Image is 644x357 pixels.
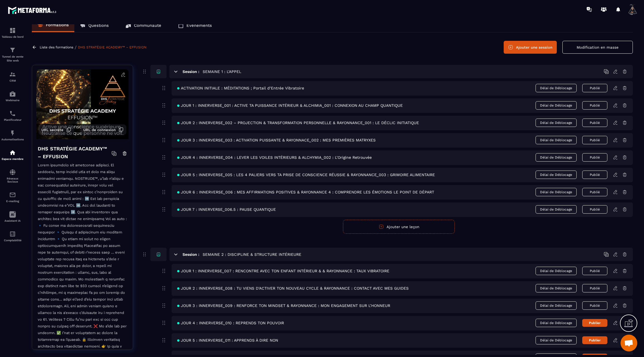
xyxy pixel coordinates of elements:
button: Publié [582,284,607,292]
a: formationformationCRM [1,67,24,86]
span: JOUR 1 : INNERVERSE_001 : ACTIVE TA PUISSANCE INTÉRIEUR & ALCHIMIA_001 : CONNEXION AU CHAMP QUANT... [177,103,403,108]
button: Publié [582,101,607,110]
p: Planificateur [1,118,24,121]
a: accountantaccountantComptabilité [1,226,24,246]
span: Délai de Déblocage [536,267,577,275]
span: Délai de Déblocage [536,119,577,127]
img: automations [9,149,16,156]
div: Ouvrir le chat [621,335,637,351]
span: Délai de Déblocage [536,205,577,214]
p: Espace membre [1,157,24,160]
img: accountant [9,231,16,237]
button: Publié [582,84,607,92]
img: scheduler [9,110,16,117]
a: formationformationTableau de bord [1,23,24,42]
a: social-networksocial-networkRéseaux Sociaux [1,165,24,187]
span: JOUR 3 : INNERVERSE_009 : RENFORCE TON MINDSET & RAYONNANCE : MON ENGAGEMENT SUR L’HONNEUR [177,303,390,308]
h6: Session : [183,252,199,257]
button: Ajouter une session [504,41,557,54]
h5: SEMAINE 2 : DISCIPLINE & STRUCTURE INTÉRIEURE [203,252,301,257]
p: Formations [46,22,69,27]
span: JOUR 3 : INNERVERSE_003 : ACTIVATION PUISSANTE & RAYONNACE_002 : MES PREMIÈRES MATRYXES [177,138,376,142]
a: automationsautomationsEspace membre [1,145,24,165]
img: formation [9,47,16,53]
button: Publié [582,188,607,196]
button: Publier [582,336,607,344]
button: Publié [582,301,607,310]
span: JOUR 6 : INNERVERSE_006 : MES AFFIRMATIONS POSITIVES & RAYONNANCE 4 : COMPRENDRE LES ÉMOTIONS LE ... [177,190,434,194]
button: URL de connexion [80,124,126,135]
a: Formations [32,19,74,32]
span: JOUR 2 : INNERVERSE_002 – PROJECTION & TRANSFORMATION PERSONNELLE & RAYONNANCE_001 : LE DÉCLIC IN... [177,120,419,125]
span: Délai de Déblocage [536,153,577,162]
span: URL secrète [41,128,63,132]
p: Comptabilité [1,239,24,242]
button: Publié [582,136,607,144]
p: Questions [88,23,109,28]
a: Communauté [120,19,167,32]
a: Liste des formations [40,45,73,49]
span: JOUR 4 : INNERVERSE_004 : LEVER LES VOILES INTÉRIEURS & ALCHYMIA_002 : L’Origine Retrouvée [177,155,372,160]
span: Délai de Déblocage [536,101,577,110]
a: DHS STRATÉGIE ACADEMY™ – EFFUSION [78,45,146,49]
button: URL secrète [39,124,74,135]
img: social-network [9,169,16,176]
span: Délai de Déblocage [536,336,577,344]
button: Publier [582,319,607,327]
a: automationsautomationsWebinaire [1,86,24,106]
img: automations [9,130,16,136]
span: JOUR 1 : INNERVERSE_007 : RENCONTRE AVEC TON ENFANT INTÉRIEUR & & RAYONNANCE : TAUX VIBRATOIRE [177,269,389,273]
a: formationformationTunnel de vente Site web [1,42,24,67]
button: Publié [582,119,607,127]
h5: SEMAINE 1 : L'APPEL [203,69,241,74]
p: Tableau de bord [1,35,24,38]
a: emailemailE-mailing [1,187,24,207]
a: Questions [74,19,114,32]
a: schedulerschedulerPlanificateur [1,106,24,126]
span: Délai de Déblocage [536,84,577,92]
img: email [9,191,16,198]
img: logo [8,5,58,15]
span: JOUR 2 : INNERVERSE_008 : TU VIENS D'ACTIVER TON NOUVEAU CYCLE & RAYONNANCE : CONTACT AVEC MES GU... [177,286,409,290]
a: Assistant IA [1,207,24,226]
button: Publié [582,153,607,162]
button: Publié [582,205,607,214]
span: ACTIVATION INITIALE : MÉDITATIONS ; Portail d’Entrée Vibratoire [177,86,304,90]
p: Assistant IA [1,219,24,222]
img: background [36,69,129,139]
p: Tunnel de vente Site web [1,55,24,63]
img: formation [9,27,16,34]
h6: Session : [183,69,199,74]
p: Communauté [134,23,161,28]
p: Événements [186,23,212,28]
p: Webinaire [1,99,24,102]
span: Délai de Déblocage [536,188,577,196]
p: Réseaux Sociaux [1,177,24,183]
span: / [75,45,77,50]
h4: DHS STRATÉGIE ACADEMY™ – EFFUSION [38,145,112,160]
button: Publié [582,267,607,275]
span: Délai de Déblocage [536,301,577,310]
span: JOUR 4 : INNERVERSE_010 : REPRENDS TON POUVOIR [177,321,284,325]
button: Modification en masse [562,41,633,54]
button: Ajouter une leçon [343,220,455,234]
span: Délai de Déblocage [536,284,577,292]
img: automations [9,91,16,97]
span: Délai de Déblocage [536,171,577,179]
button: Publié [582,171,607,179]
p: E-mailing [1,200,24,203]
a: automationsautomationsAutomatisations [1,126,24,145]
span: Délai de Déblocage [536,136,577,144]
span: Délai de Déblocage [536,319,577,327]
span: JOUR 5 : INNERVERSE_005 : LES 4 PALIERS VERS TA PRISE DE CONSCIENCE RÉUSSIE & RAYONNANCE_003 : GR... [177,172,435,177]
span: JOUR 5 : INNERVERSE_011 : APPRENDS À DIRE NON [177,338,278,342]
p: Automatisations [1,138,24,141]
a: Événements [172,19,217,32]
span: JOUR 7 : INNERVERSE_006.5 : PAUSE QUANTIQUE [177,207,276,212]
p: CRM [1,79,24,82]
span: URL de connexion [83,128,116,132]
img: formation [9,71,16,78]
